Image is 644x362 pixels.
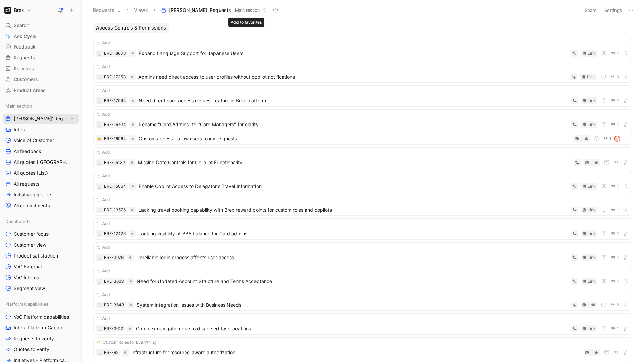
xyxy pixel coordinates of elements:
[14,202,50,209] span: All commitments
[97,99,101,103] img: 💡
[3,299,79,309] div: Platform Capabilities
[617,255,619,260] span: 1
[138,230,568,238] span: Lacking visibility of BBA balance for Card admins
[588,278,596,285] div: Link
[3,283,79,293] a: Segment view
[3,125,79,135] a: Inbox
[617,279,619,283] span: 1
[609,206,620,214] button: 1
[103,339,156,346] span: Custom Roles for Everything
[97,75,101,79] img: 💡
[138,158,571,167] span: Missing Date Controls for Co-pilot Functionality
[104,230,126,237] div: BRE-12426
[3,216,79,293] div: DashboardsCustomer focusCustomer viewProduct satisfactionVoC ExternalVoC InternalSegment view
[139,49,568,57] span: Expand Language Support for Japanese Users
[104,74,126,80] div: BRE-17358
[3,114,79,124] a: [PERSON_NAME]' RequestsView actions
[3,5,33,15] button: BrexBrex
[93,266,632,287] a: Add💡BRE-3663Need for Updated Account Structure and Terms AcceptanceLink1
[104,254,124,261] div: BRE-3976
[3,334,79,344] a: Requests to verify
[588,325,596,332] div: Link
[3,20,79,31] div: Search
[97,303,102,307] div: 💡
[3,216,79,226] div: Dashboards
[3,190,79,200] a: Initiative pipeline
[617,99,619,103] span: 1
[14,87,46,94] span: Product Areas
[104,349,118,356] div: BRE-62
[14,191,51,198] span: Initiative pipeline
[104,97,126,104] div: BRE-17094
[131,348,581,357] span: Infrastructure for resource-aware authorization
[104,278,124,285] div: BRE-3663
[104,50,126,57] div: BRE-18633
[3,42,79,52] a: Feedback
[3,229,79,239] a: Customer focus
[14,180,39,187] span: All requests
[14,159,71,166] span: All quotes ([GEOGRAPHIC_DATA])
[14,115,69,122] span: [PERSON_NAME]' Requests
[139,182,568,190] span: Enable Copilot Access to Delegator's Travel Information
[93,133,632,145] a: 🤝BRE-16064Custom access - allow users to invite guestsLink1avatar
[3,344,79,355] a: Quotes to verify
[609,137,611,141] span: 1
[14,43,36,50] span: Feedback
[69,115,76,122] button: View actions
[90,5,124,15] button: Requests
[3,101,79,211] div: Main section[PERSON_NAME]' RequestsView actionsInboxVoice of CustomerAll feedbackAll quotes ([GEO...
[14,32,36,40] span: Ask Cycle
[3,240,79,250] a: Customer view
[139,135,571,143] span: Custom access - allow users to invite guests
[96,339,157,346] button: 🌱Custom Roles for Everything
[580,135,588,142] div: Link
[104,135,126,142] div: BRE-16064
[5,102,32,109] span: Main section
[93,38,632,59] a: Add💡BRE-18633Expand Language Support for Japanese UsersLink1
[97,98,102,103] button: 💡
[14,76,38,83] span: Customers
[14,126,26,133] span: Inbox
[235,7,260,14] span: Main section
[169,7,231,14] span: [PERSON_NAME]' Requests
[97,136,102,141] button: 🤝
[96,220,111,227] button: Add
[93,313,632,335] a: Add💡BRE-3612Complex navigation due to dispersed task locationsLink1
[3,168,79,178] a: All quotes (List)
[587,74,595,80] div: Link
[96,268,111,274] button: Add
[609,278,620,285] button: 1
[97,208,101,212] img: 💡
[602,135,613,142] button: 1
[609,325,620,332] button: 1
[14,65,34,72] span: Releases
[96,87,111,94] button: Add
[617,184,619,188] span: 1
[14,335,54,342] span: Requests to verify
[14,231,49,237] span: Customer focus
[158,5,269,15] button: [PERSON_NAME]' RequestsMain section
[137,301,568,309] span: System Integration Issues with Business Needs
[14,324,70,331] span: Inbox Platform Capabilities
[616,75,619,79] span: 3
[96,40,111,46] button: Add
[609,50,620,57] button: 1
[97,51,102,56] button: 💡
[96,63,111,70] button: Add
[3,31,79,41] a: Ask Cycle
[97,350,102,355] button: 💡
[97,326,102,331] button: 💡
[3,323,79,333] a: Inbox Platform Capabilities
[588,207,596,213] div: Link
[97,279,102,284] div: 💡
[96,196,111,203] button: Add
[14,252,58,259] span: Product satisfaction
[3,262,79,272] a: VoC External
[93,109,632,130] a: Add💡BRE-16704Rename "Card Admins" to "Card Managers" for clarityLink1
[97,137,101,141] img: 🤝
[97,52,101,56] img: 💡
[617,327,619,331] span: 1
[97,161,101,165] img: 💡
[93,337,632,358] a: 🌱Custom Roles for Everything💡BRE-62Infrastructure for resource-aware authorizationLink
